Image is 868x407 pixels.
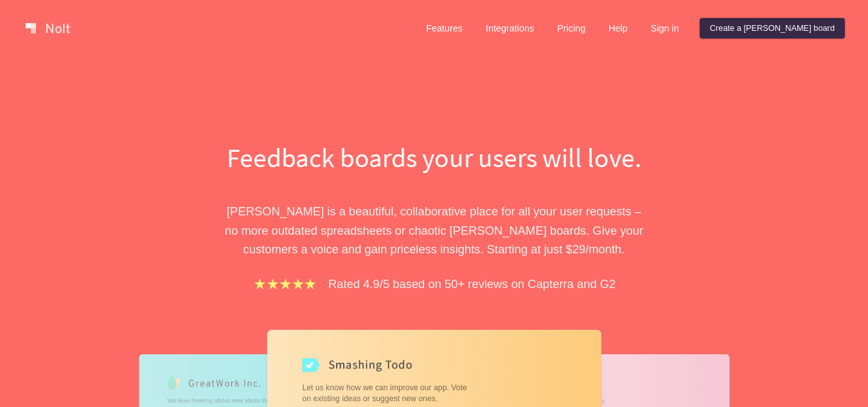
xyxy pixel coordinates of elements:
[475,18,544,39] a: Integrations
[547,18,596,39] a: Pricing
[416,18,473,39] a: Features
[252,276,318,291] img: stars.b067e34983.png
[598,18,638,39] a: Help
[213,139,656,176] h1: Feedback boards your users will love.
[328,275,616,293] p: Rated 4.9/5 based on 50+ reviews on Capterra and G2
[641,18,689,39] a: Sign in
[700,18,845,39] a: Create a [PERSON_NAME] board
[213,202,656,258] p: [PERSON_NAME] is a beautiful, collaborative place for all your user requests – no more outdated s...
